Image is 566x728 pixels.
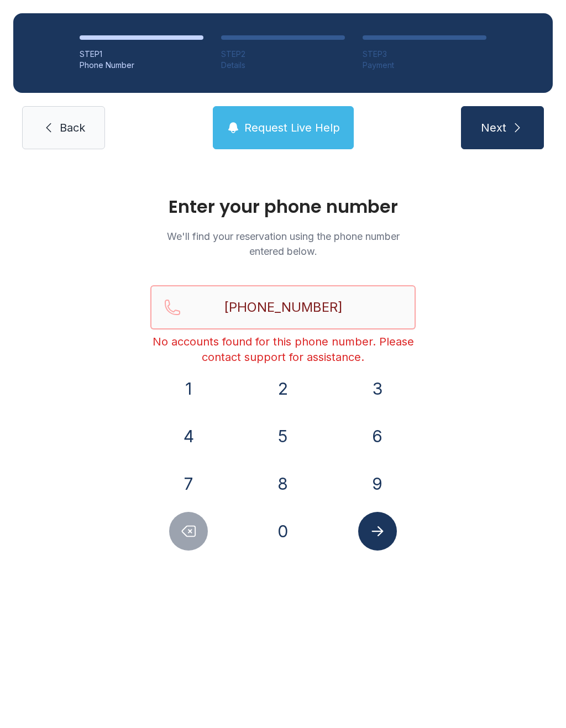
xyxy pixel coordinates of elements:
[363,60,486,71] div: Payment
[150,198,416,216] h1: Enter your phone number
[169,369,208,408] button: 1
[169,464,208,503] button: 7
[363,49,486,60] div: STEP 3
[244,120,340,135] span: Request Live Help
[80,49,203,60] div: STEP 1
[169,512,208,551] button: Delete number
[358,417,397,455] button: 6
[221,60,345,71] div: Details
[221,49,345,60] div: STEP 2
[150,334,416,365] div: No accounts found for this phone number. Please contact support for assistance.
[358,512,397,551] button: Submit lookup form
[150,285,416,329] input: Reservation phone number
[264,369,302,408] button: 2
[264,464,302,503] button: 8
[358,369,397,408] button: 3
[264,512,302,551] button: 0
[169,417,208,455] button: 4
[358,464,397,503] button: 9
[60,120,85,135] span: Back
[80,60,203,71] div: Phone Number
[150,229,416,259] p: We'll find your reservation using the phone number entered below.
[481,120,506,135] span: Next
[264,417,302,455] button: 5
